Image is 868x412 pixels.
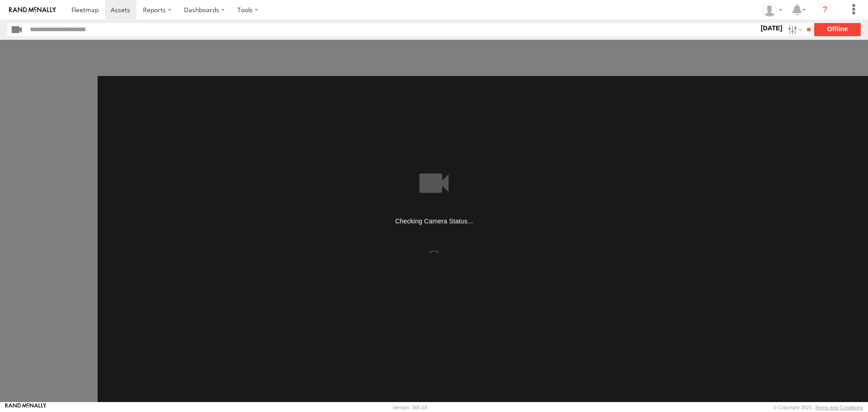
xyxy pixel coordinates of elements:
[759,3,786,17] div: Zachary Bradford
[393,405,427,410] div: Version: 305.03
[5,403,47,412] a: Visit our Website
[9,7,56,13] img: rand-logo.svg
[773,405,863,410] div: © Copyright 2025 -
[784,23,804,36] label: Search Filter Options
[815,405,863,410] a: Terms and Conditions
[818,3,832,17] i: ?
[759,23,784,33] label: [DATE]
